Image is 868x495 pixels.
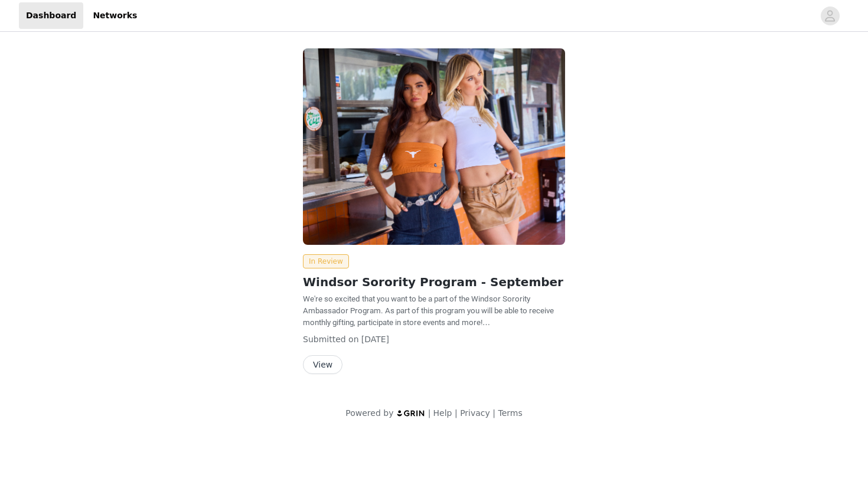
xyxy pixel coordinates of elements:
a: Help [433,408,452,418]
a: Networks [86,2,144,29]
span: We're so excited that you want to be a part of the Windsor Sorority Ambassador Program. As part o... [303,294,554,327]
h2: Windsor Sorority Program - September [303,273,565,291]
a: Dashboard [19,2,83,29]
span: [DATE] [361,335,389,344]
span: Powered by [345,408,393,418]
a: Privacy [460,408,490,418]
a: Terms [498,408,522,418]
span: Submitted on [303,335,359,344]
span: | [492,408,495,418]
button: View [303,355,342,374]
img: logo [396,409,426,417]
span: | [428,408,431,418]
img: Windsor [303,48,565,245]
span: | [455,408,458,418]
span: In Review [303,254,349,268]
a: View [303,360,342,369]
div: avatar [824,6,836,25]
